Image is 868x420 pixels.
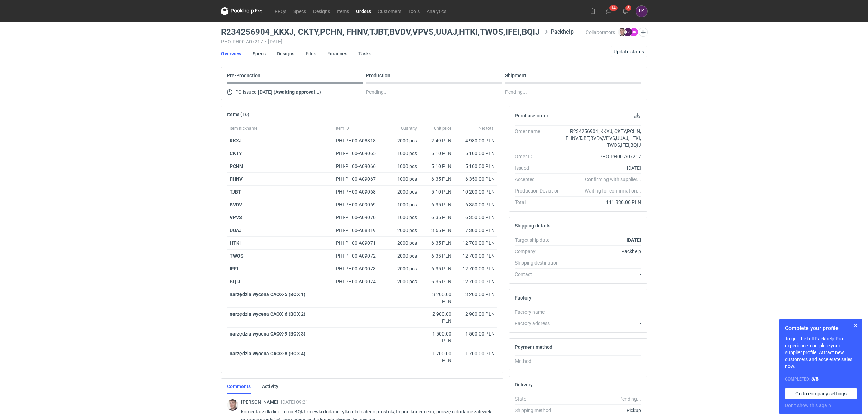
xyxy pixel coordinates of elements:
div: 6.35 PLN [422,240,451,247]
div: PHO-PH00-A07217 [DATE] [221,39,586,44]
figcaption: ŁK [624,28,632,36]
div: 6.35 PLN [422,176,451,182]
div: R234256904_KKXJ, CKTY,PCHN, FHNV,TJBT,BVDV,VPVS,UUAJ,HTKI,TWOS,IFEI,BQIJ [565,128,641,149]
strong: 5 / 8 [811,376,819,382]
div: PHI-PH00-A09066 [336,163,382,170]
div: PHI-PH00-A08818 [336,137,382,144]
div: PHI-PH00-A09065 [336,150,382,157]
a: Overview [221,46,241,61]
strong: KKXJ [230,138,242,143]
a: RFQs [271,7,290,15]
div: PHI-PH00-A09073 [336,265,382,272]
div: Company [515,248,565,255]
span: Net total [478,126,495,131]
div: 2000 pcs [385,134,420,147]
div: PO issued [227,88,363,96]
button: ŁK [636,6,647,17]
h2: Factory [515,295,531,301]
a: Go to company settings [785,388,857,399]
a: Analytics [423,7,450,15]
div: 2000 pcs [385,275,420,288]
strong: narzędzia wycena CAOX-5 (BOX 1) [230,292,305,297]
div: Completed: [785,375,857,383]
div: 5 100.00 PLN [457,150,495,157]
div: Issued [515,164,565,171]
div: 2 900.00 PLN [422,311,451,324]
h3: R234256904_KKXJ, CKTY,PCHN, FHNV,TJBT,BVDV,VPVS,UUAJ,HTKI,TWOS,IFEI,BQIJ [221,28,540,36]
div: Order name [515,128,565,149]
strong: TWOS [230,253,244,259]
div: Production Deviation [515,187,565,194]
a: Items [334,7,353,15]
strong: BVDV [230,202,242,207]
a: Activity [262,379,278,394]
span: ( [274,89,275,95]
strong: narzędzia wycena CAOX-9 (BOX 3) [230,331,305,337]
strong: FHNV [230,176,243,182]
div: Pickup [565,407,641,414]
strong: BQIJ [230,279,240,284]
div: 12 700.00 PLN [457,265,495,272]
div: PHI-PH00-A09071 [336,240,382,247]
span: Item ID [336,126,349,131]
div: 5.10 PLN [422,150,451,157]
div: PHI-PH00-A09072 [336,252,382,259]
h1: Complete your profile [785,324,857,332]
p: To get the full Packhelp Pro experience, complete your supplier profile. Attract new customers an... [785,335,857,370]
strong: UUAJ [230,227,242,233]
a: Comments [227,379,251,394]
div: 12 700.00 PLN [457,240,495,247]
div: 2 900.00 PLN [457,311,495,318]
div: 2000 pcs [385,237,420,250]
a: Tools [405,7,423,15]
div: - [565,358,641,365]
strong: PCHN [230,163,243,169]
span: Quantity [401,126,417,131]
button: Download PO [633,111,641,120]
button: Update status [611,46,647,57]
h2: Purchase order [515,113,548,118]
p: Production [366,73,390,78]
div: 2000 pcs [385,250,420,262]
div: 6 350.00 PLN [457,201,495,208]
div: 6 350.00 PLN [457,176,495,182]
figcaption: MK [630,28,638,36]
div: 1 700.00 PLN [422,350,451,364]
div: Packhelp [565,248,641,255]
div: 6.35 PLN [422,252,451,259]
div: PHI-PH00-A09069 [336,201,382,208]
a: Customers [374,7,405,15]
strong: narzędzia wycena CAOX-6 (BOX 2) [230,311,305,317]
div: PHI-PH00-A09068 [336,188,382,195]
div: 1 500.00 PLN [457,330,495,337]
img: Maciej Sikora [618,28,626,36]
button: 5 [620,6,631,17]
div: 1000 pcs [385,147,420,160]
strong: VPVS [230,215,242,220]
button: 14 [603,6,614,17]
div: Order ID [515,153,565,160]
div: PHI-PH00-A08819 [336,227,382,234]
a: Finances [327,46,347,61]
h2: Items (16) [227,111,249,117]
span: Update status [614,49,644,54]
div: 6.35 PLN [422,265,451,272]
div: [DATE] [565,164,641,171]
div: 2000 pcs [385,224,420,237]
div: 1000 pcs [385,198,420,211]
div: 5.10 PLN [422,188,451,195]
div: 5 100.00 PLN [457,163,495,170]
div: PHI-PH00-A09067 [336,176,382,182]
a: Specs [253,46,266,61]
span: Item nickname [230,126,257,131]
a: Specs [290,7,310,15]
div: 6.35 PLN [422,214,451,221]
p: Shipment [505,73,526,78]
div: 10 200.00 PLN [457,188,495,195]
div: Shipping method [515,407,565,414]
div: 12 700.00 PLN [457,252,495,259]
span: ) [319,89,321,95]
p: Pre-Production [227,73,261,78]
div: 111 830.00 PLN [565,199,641,206]
div: 3.65 PLN [422,227,451,234]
